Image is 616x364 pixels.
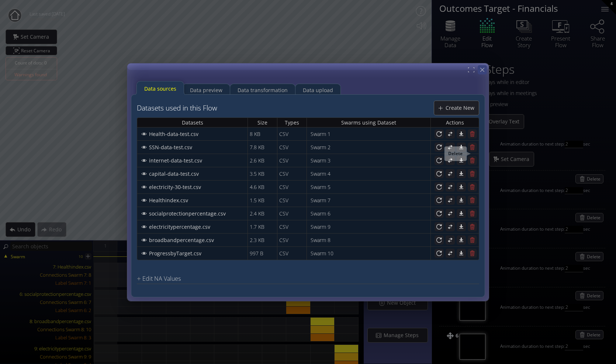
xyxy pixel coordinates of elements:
th: Actions [430,117,479,127]
div: 1.7 KB [250,222,275,231]
div: 7.8 KB [250,142,275,151]
th: Datasets [137,117,248,127]
div: CSV [279,155,305,165]
div: Swarm 2 [311,142,430,151]
span: broadbandpercentage.csv [149,236,218,244]
th: Types [277,117,307,127]
div: Data sources [144,81,176,95]
div: Swarm 8 [311,235,430,244]
span: Health-data-test.csv [149,130,203,137]
div: 997 B [250,248,275,258]
div: Swarm 9 [311,222,430,231]
span: Healthindex.csv [149,196,193,204]
div: CSV [279,195,305,204]
span: electricity-30-test.csv [149,183,205,190]
div: CSV [279,235,305,244]
th: Swarms using Dataset [307,117,430,127]
div: Data preview [190,83,222,97]
div: CSV [279,248,305,258]
div: Edit NA Values [137,274,470,283]
span: electricitypercentage.csv [149,223,215,230]
div: Swarm 4 [311,169,430,178]
th: Size [248,117,277,127]
span: Create New [445,104,479,111]
div: Swarm 3 [311,155,430,165]
span: internet-data-test.csv [149,157,207,164]
div: Swarm 5 [311,182,430,191]
div: CSV [279,209,305,218]
div: Swarm 7 [311,195,430,204]
div: 2.6 KB [250,155,275,165]
div: 2.3 KB [250,235,275,244]
div: 4.6 KB [250,182,275,191]
span: capital-data-test.csv [149,170,203,177]
span: ProgressbyTarget.csv [149,249,206,257]
div: Data upload [303,83,333,97]
div: CSV [279,222,305,231]
div: CSV [279,129,305,138]
div: CSV [279,182,305,191]
div: 8 KB [250,129,275,138]
div: CSV [279,142,305,151]
div: CSV [279,169,305,178]
div: 2.4 KB [250,209,275,218]
span: socialprotectionpercentage.csv [149,210,230,217]
div: Swarm 1 [311,129,430,138]
h4: Datasets used in this Flow [137,104,217,112]
div: Swarm 10 [311,248,430,258]
div: Data transformation [238,83,288,97]
div: Swarm 6 [311,209,430,218]
span: SSN-data-test.csv [149,143,197,151]
div: 1.5 KB [250,195,275,204]
div: 3.5 KB [250,169,275,178]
